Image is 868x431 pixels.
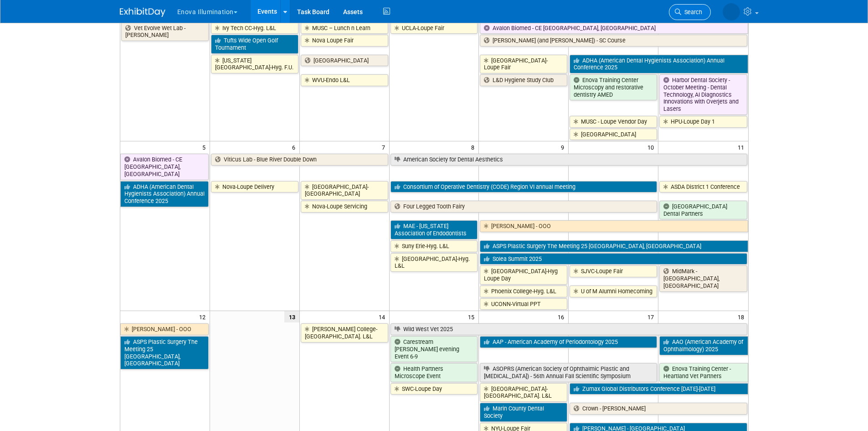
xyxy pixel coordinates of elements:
a: MAE - [US_STATE] Association of Endodontists [390,220,478,239]
img: Sarah Swinick [723,3,740,21]
a: Wild West Vet 2025 [390,323,747,335]
span: 10 [647,141,658,153]
a: Consortium of Operative Dentistry (CODE) Region VI annual meeting [390,181,657,193]
a: AAP - American Academy of Periodontology 2025 [480,336,657,348]
a: Ivy Tech CC-Hyg. L&L [211,22,298,34]
a: [GEOGRAPHIC_DATA]-[GEOGRAPHIC_DATA] [301,181,388,200]
span: 7 [381,141,389,153]
span: 17 [647,311,658,322]
a: ASDA District 1 Conference [659,181,747,193]
a: Enova Training Center Microscopy and restorative dentistry AMED [570,74,657,100]
a: WVU-Endo L&L [301,74,388,86]
a: Enova Training Center - Heartland Vet Partners [659,363,748,382]
a: MUSC - Loupe Vendor Day [570,116,657,128]
a: HPU-Loupe Day 1 [659,116,747,128]
a: ASPS Plastic Surgery The Meeting 25 [GEOGRAPHIC_DATA], [GEOGRAPHIC_DATA] [120,336,209,369]
a: Health Partners Microscope Event [390,363,478,382]
a: [GEOGRAPHIC_DATA] Dental Partners [659,201,747,219]
a: Avalon Biomed - CE [GEOGRAPHIC_DATA], [GEOGRAPHIC_DATA] [120,154,209,180]
a: MUSC – Lunch n Learn [301,22,388,34]
a: Zumax Global Distributors Conference [DATE]-[DATE] [570,383,748,395]
a: SWC-Loupe Day [390,383,478,395]
span: 16 [557,311,568,322]
span: 5 [201,141,210,153]
a: [GEOGRAPHIC_DATA] [301,55,388,67]
span: 9 [560,141,568,153]
a: ADHA (American Dental Hygienists Association) Annual Conference 2025 [570,55,748,73]
a: Four Legged Tooth Fairy [390,201,657,213]
a: Suny Erie-Hyg. L&L [390,240,478,252]
a: SJVC-Loupe Fair [570,265,657,277]
a: Marin County Dental Society [480,403,567,421]
span: Search [681,9,702,16]
a: L&D Hygiene Study Club [480,74,567,86]
a: UCONN-Virtual PPT [480,298,567,310]
a: ADHA (American Dental Hygienists Association) Annual Conference 2025 [120,181,209,207]
a: UCLA-Loupe Fair [390,22,478,34]
a: [GEOGRAPHIC_DATA]-Loupe Fair [480,55,567,73]
a: Nova-Loupe Delivery [211,181,298,193]
a: American Society for Dental Aesthetics [390,154,747,166]
a: AAO (American Academy of Ophthalmology) 2025 [659,336,748,355]
a: [GEOGRAPHIC_DATA]-[GEOGRAPHIC_DATA]. L&L [480,383,567,402]
a: Vet Evolve Wet Lab - [PERSON_NAME] [121,22,209,41]
a: [US_STATE][GEOGRAPHIC_DATA]-Hyg. F.U. [211,55,298,73]
a: Tufts Wide Open Golf Tournament [211,35,298,53]
a: Carestream [PERSON_NAME] evening Event 6-9 [390,336,478,362]
span: 6 [291,141,299,153]
a: [GEOGRAPHIC_DATA]-Hyg. L&L [390,253,478,272]
span: 13 [284,311,299,322]
a: Nova Loupe Fair [301,35,388,47]
a: Avalon Biomed - CE [GEOGRAPHIC_DATA], [GEOGRAPHIC_DATA] [480,22,748,34]
a: Viticus Lab - Blue River Double Down [211,154,388,166]
a: [PERSON_NAME] - OOO [120,323,209,335]
a: MidMark - [GEOGRAPHIC_DATA], [GEOGRAPHIC_DATA] [659,265,747,291]
a: ASOPRS (American Society of Ophthalmic Plastic and [MEDICAL_DATA]) - 56th Annual Fall Scientific ... [480,363,657,382]
a: Phoenix College-Hyg. L&L [480,286,567,297]
span: 11 [737,141,748,153]
a: [GEOGRAPHIC_DATA] [570,129,657,140]
a: Search [669,4,711,20]
img: ExhibitDay [120,8,165,17]
a: U of M Alumni Homecoming [570,286,657,297]
span: 12 [198,311,210,322]
a: ASPS Plastic Surgery The Meeting 25 [GEOGRAPHIC_DATA], [GEOGRAPHIC_DATA] [480,240,748,252]
span: 18 [737,311,748,322]
a: [GEOGRAPHIC_DATA]-Hyg Loupe Day [480,265,567,284]
a: [PERSON_NAME] College-[GEOGRAPHIC_DATA]. L&L [301,323,388,342]
a: [PERSON_NAME] (and [PERSON_NAME]) - SC Course [480,35,747,47]
a: Solea Summit 2025 [480,253,747,265]
span: 14 [378,311,389,322]
a: Harbor Dental Society - October Meeting - Dental Technology, AI Diagnostics Innovations with Over... [659,74,747,115]
span: 15 [467,311,478,322]
span: 8 [470,141,478,153]
a: Nova-Loupe Servicing [301,201,388,213]
a: Crown - [PERSON_NAME] [570,403,747,415]
a: [PERSON_NAME] - OOO [480,220,748,232]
